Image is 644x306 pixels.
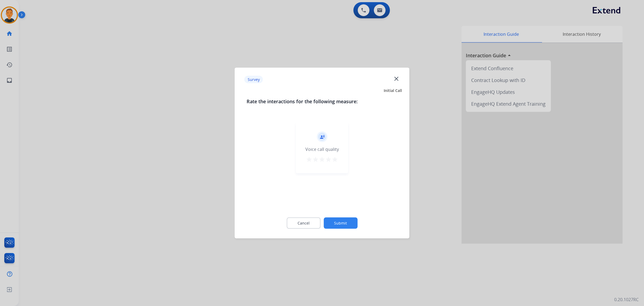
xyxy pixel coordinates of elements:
[305,146,339,152] div: Voice call quality
[325,156,332,163] mat-icon: star
[244,76,263,83] p: Survey
[312,156,319,163] mat-icon: star
[319,156,325,163] mat-icon: star
[324,218,357,229] button: Submit
[332,156,338,163] mat-icon: star
[614,296,639,303] p: 0.20.1027RC
[306,156,312,163] mat-icon: star
[320,134,324,139] mat-icon: record_voice_over
[393,75,400,82] mat-icon: close
[247,98,398,105] h3: Rate the interactions for the following measure:
[384,88,402,93] span: Initial Call
[287,218,320,229] button: Cancel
